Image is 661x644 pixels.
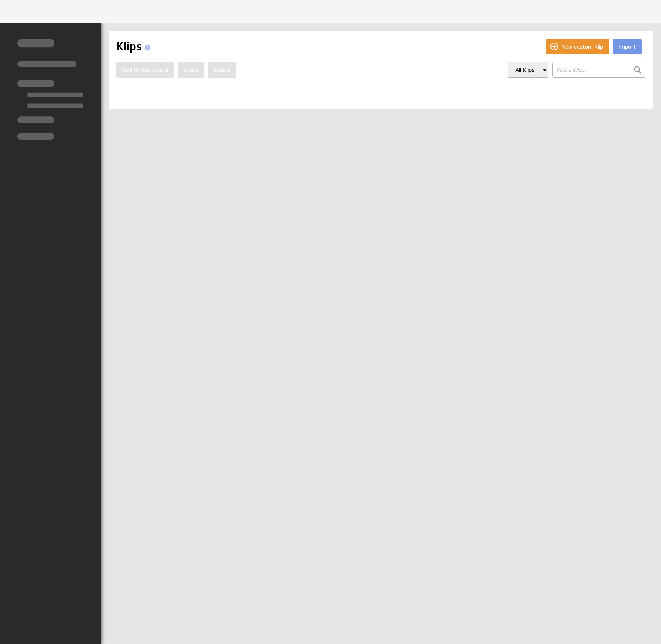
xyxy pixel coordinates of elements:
[178,62,204,78] button: Share
[613,39,642,54] button: Import
[17,39,83,140] img: skeleton-sidenav.svg
[116,62,174,78] button: Add to Dashboard
[546,39,609,54] button: New custom Klip
[116,39,153,54] h1: Klips
[208,62,236,78] button: Delete
[552,62,645,78] input: Find a Klip...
